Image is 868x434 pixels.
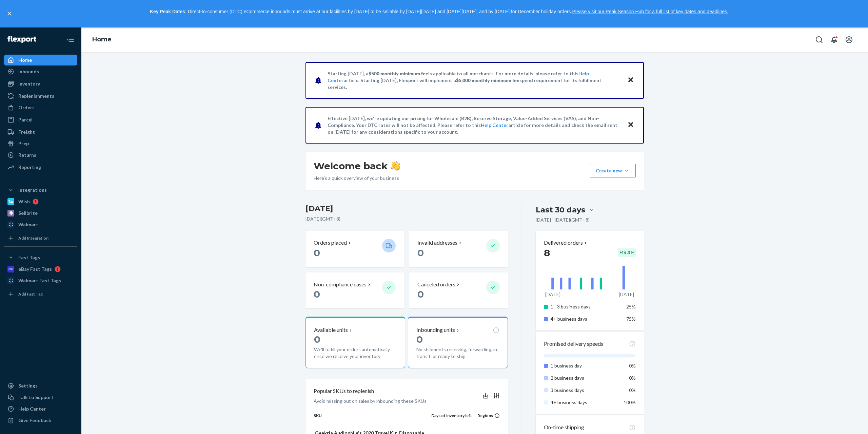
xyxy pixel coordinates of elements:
p: 1 - 3 business days [551,303,617,310]
span: $500 monthly minimum fee [369,71,428,76]
ol: breadcrumbs [87,30,117,50]
div: Freight [18,129,35,135]
span: $5,000 monthly minimum fee [456,77,519,83]
div: Give Feedback [18,417,51,424]
a: Talk to Support [4,392,77,403]
a: Sellbrite [4,208,77,219]
div: Orders [18,104,35,111]
p: 3 business days [551,387,617,394]
div: Help Center [18,405,46,412]
p: : Direct-to-consumer (DTC) eCommerce inbounds must arrive at our facilities by [DATE] to be sella... [16,6,862,18]
p: 1 business day [551,362,617,369]
button: close, [6,10,13,17]
span: 8 [544,247,550,259]
div: Fast Tags [18,254,40,261]
p: Effective [DATE], we're updating our pricing for Wholesale (B2B), Reserve Storage, Value-Added Se... [328,115,621,135]
p: On-time shipping [544,423,584,431]
span: 25% [626,304,636,309]
button: Close Navigation [64,33,77,46]
p: Avoid missing out on sales by inbounding these SKUs [314,398,427,404]
th: SKU [314,413,431,424]
p: Popular SKUs to replenish [314,387,374,395]
button: Integrations [4,185,77,195]
h1: Welcome back [314,160,400,172]
button: Invalid addresses 0 [409,231,508,267]
p: Promised delivery speeds [544,340,603,348]
button: Available units0We'll fulfill your orders automatically once we receive your inventory [305,317,405,368]
div: Regions [472,413,500,418]
p: Available units [314,326,348,334]
a: Walmart Fast Tags [4,275,77,286]
div: Replenishments [18,93,54,99]
a: Inventory [4,78,77,89]
div: Reporting [18,164,41,171]
span: 0 [417,247,424,259]
p: [DATE] - [DATE] ( GMT+8 ) [536,216,590,223]
a: Prep [4,138,77,149]
div: Last 30 days [536,205,585,215]
p: We'll fulfill your orders automatically once we receive your inventory [314,346,397,360]
p: Non-compliance cases [314,281,367,288]
a: Returns [4,150,77,161]
div: Integrations [18,187,47,193]
span: 0 [314,334,320,345]
a: Add Fast Tag [4,289,77,300]
button: Give Feedback [4,415,77,426]
span: 0 [314,288,320,300]
th: Days of inventory left [431,413,472,424]
div: eBay Fast Tags [18,266,52,272]
a: Settings [4,380,77,391]
a: Please visit our Peak Season Hub for a full list of key dates and deadlines. [572,9,728,14]
a: eBay Fast Tags [4,264,77,275]
button: Open Search Box [812,33,826,46]
span: 100% [624,399,636,405]
p: Orders placed [314,239,347,247]
div: Home [18,57,32,63]
p: [DATE] [545,291,560,298]
a: Orders [4,102,77,113]
div: Sellbrite [18,210,38,216]
a: Inbounds [4,66,77,77]
p: No shipments receiving, forwarding, in transit, or ready to ship [416,346,499,360]
button: Fast Tags [4,252,77,263]
button: Close [626,120,635,130]
button: Inbounding units0No shipments receiving, forwarding, in transit, or ready to ship [408,317,508,368]
span: 0% [629,387,636,393]
a: Home [92,36,112,43]
a: Freight [4,127,77,137]
img: hand-wave emoji [391,161,400,171]
span: 0 [416,334,423,345]
button: Non-compliance cases 0 [305,272,404,309]
div: Settings [18,382,38,389]
div: Inbounds [18,68,39,75]
h3: [DATE] [305,203,508,214]
span: 0 [417,288,424,300]
p: [DATE] [619,291,634,298]
div: Walmart Fast Tags [18,277,61,284]
p: 4+ business days [551,399,617,406]
strong: Key Peak Dates [150,9,185,14]
a: Wish [4,196,77,207]
a: Parcel [4,114,77,125]
span: 0% [629,375,636,381]
span: 0% [629,363,636,369]
span: 75% [626,316,636,322]
button: Open account menu [842,33,856,46]
button: Open notifications [827,33,841,46]
div: Wish [18,198,30,205]
button: Create new [590,164,636,177]
a: Reporting [4,162,77,173]
p: Starting [DATE], a is applicable to all merchants. For more details, please refer to this article... [328,70,621,91]
a: Replenishments [4,91,77,101]
div: Add Fast Tag [18,291,43,297]
div: Parcel [18,116,33,123]
p: Here’s a quick overview of your business [314,175,400,182]
div: Prep [18,140,29,147]
div: Walmart [18,221,38,228]
a: Help Center [328,71,589,83]
div: Add Integration [18,235,48,241]
button: Delivered orders [544,239,588,247]
div: Returns [18,152,36,158]
button: Orders placed 0 [305,231,404,267]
